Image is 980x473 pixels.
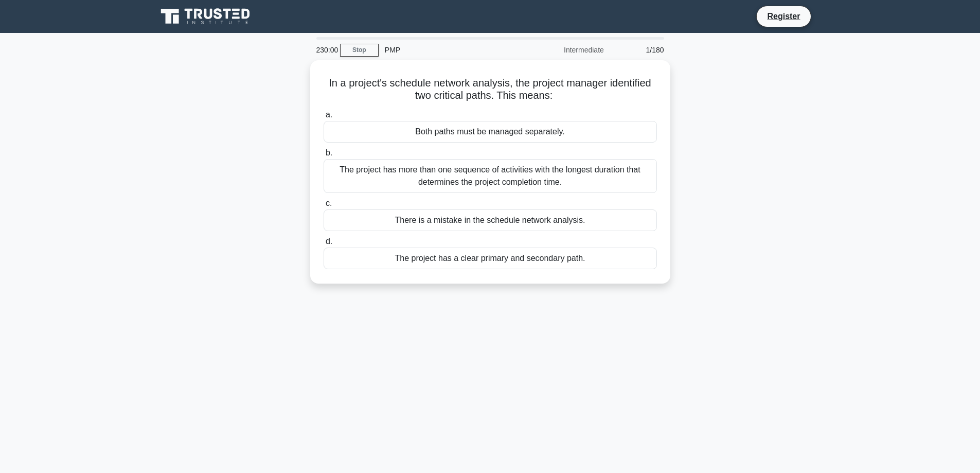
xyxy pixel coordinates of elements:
[326,110,332,119] span: a.
[761,10,806,23] a: Register
[326,237,332,246] span: d.
[324,121,657,143] div: Both paths must be managed separately.
[324,209,657,231] div: There is a mistake in the schedule network analysis.
[310,40,340,60] div: 230:00
[520,40,610,60] div: Intermediate
[324,159,657,193] div: The project has more than one sequence of activities with the longest duration that determines th...
[340,44,379,57] a: Stop
[326,199,332,207] span: c.
[610,40,670,60] div: 1/180
[379,40,520,60] div: PMP
[324,248,657,269] div: The project has a clear primary and secondary path.
[326,148,332,157] span: b.
[323,77,658,102] h5: In a project's schedule network analysis, the project manager identified two critical paths. This...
